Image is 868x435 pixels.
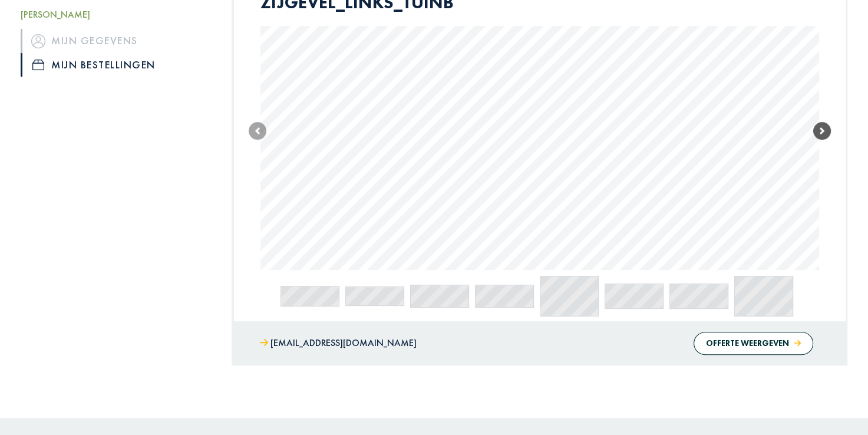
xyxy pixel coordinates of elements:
img: icon [31,34,45,48]
a: [EMAIL_ADDRESS][DOMAIN_NAME] [260,335,417,352]
a: iconMijn gegevens [21,29,214,52]
img: icon [32,60,44,70]
a: iconMijn bestellingen [21,53,214,77]
button: Offerte weergeven [694,332,813,355]
h5: [PERSON_NAME] [21,9,214,20]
